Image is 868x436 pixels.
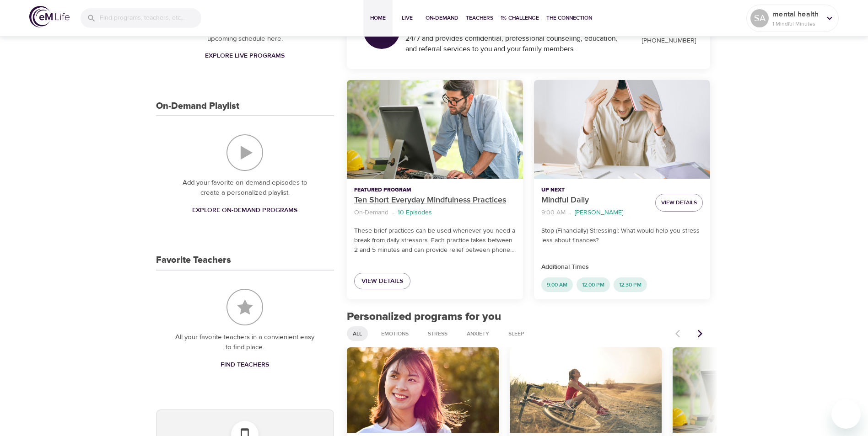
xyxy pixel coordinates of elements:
p: Featured Program [354,186,516,194]
p: Up Next [541,186,648,194]
nav: breadcrumb [354,207,516,219]
nav: breadcrumb [541,207,648,219]
p: 1 Mindful Minutes [772,20,821,28]
img: Favorite Teachers [226,289,263,325]
button: Ten Short Everyday Mindfulness Practices [673,347,825,433]
p: Add your favorite on-demand episodes to create a personalized playlist. [174,178,316,198]
span: View Details [661,198,697,207]
a: Find Teachers [217,356,273,373]
div: Stress [422,326,453,341]
span: Anxiety [461,330,495,338]
li: · [392,207,394,219]
p: Additional Times [541,262,703,272]
p: Mindful Daily [541,194,648,207]
span: Explore On-Demand Programs [192,205,297,216]
span: On-Demand [426,13,458,23]
span: Teachers [466,13,493,23]
div: Sleep [502,326,530,341]
span: Explore Live Programs [205,50,285,62]
button: 7 Days of Emotional Intelligence [347,347,499,433]
h3: Favorite Teachers [156,255,231,266]
p: 9:00 AM [541,208,566,218]
button: View Details [655,194,703,212]
span: Emotions [376,330,414,338]
div: All [347,326,368,341]
div: The Employee Assistance Program (EAP) is free of charge, available 24/7 and provides confidential... [405,23,628,54]
span: Home [367,13,389,23]
p: All your favorite teachers in a convienient easy to find place. [174,332,316,353]
span: 12:30 PM [614,281,647,289]
p: [PHONE_NUMBER] [639,36,699,46]
p: On-Demand [354,208,388,218]
li: · [569,207,571,219]
span: 12:00 PM [577,281,610,289]
button: Getting Active [510,347,662,433]
a: View Details [354,273,410,290]
div: 12:00 PM [577,277,610,292]
p: These brief practices can be used whenever you need a break from daily stressors. Each practice t... [354,226,516,255]
span: Live [396,13,418,23]
p: mental health [772,9,821,20]
span: 9:00 AM [541,281,573,289]
div: SA [750,9,769,27]
img: logo [29,6,70,27]
span: Sleep [503,330,530,338]
span: The Connection [546,13,592,23]
span: 1% Challenge [501,13,539,23]
div: Anxiety [461,326,495,341]
button: Next items [690,324,710,344]
input: Find programs, teachers, etc... [100,8,201,28]
div: 12:30 PM [614,277,647,292]
span: Stress [422,330,453,338]
img: On-Demand Playlist [226,134,263,171]
p: Ten Short Everyday Mindfulness Practices [354,194,516,207]
a: Explore Live Programs [201,48,288,64]
button: Ten Short Everyday Mindfulness Practices [347,80,523,179]
a: Explore On-Demand Programs [189,202,301,219]
button: Mindful Daily [534,80,710,179]
span: Find Teachers [221,359,269,371]
h2: Personalized programs for you [347,310,711,324]
h3: On-Demand Playlist [156,101,239,112]
iframe: Button to launch messaging window [831,399,861,429]
div: 9:00 AM [541,277,573,292]
span: All [347,330,367,338]
p: [PERSON_NAME] [575,208,623,218]
p: 10 Episodes [398,208,432,218]
div: Emotions [375,326,415,341]
span: View Details [361,276,403,287]
p: Stop (Financially) Stressing!: What would help you stress less about finances? [541,226,703,245]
